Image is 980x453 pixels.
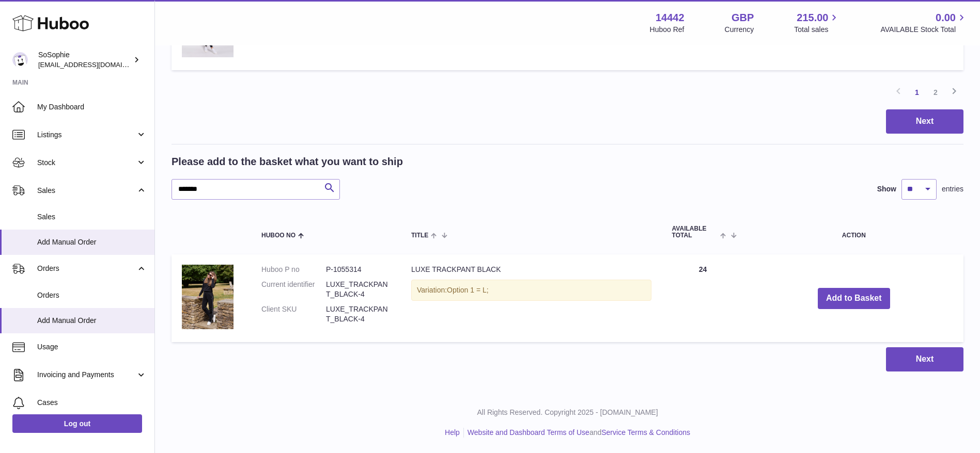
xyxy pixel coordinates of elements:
span: 0.00 [936,11,956,25]
span: AVAILABLE Stock Total [880,25,968,35]
div: Huboo Ref [650,25,685,35]
span: [EMAIL_ADDRESS][DOMAIN_NAME] [38,60,152,69]
div: Variation: [411,280,651,301]
p: All Rights Reserved. Copyright 2025 - [DOMAIN_NAME] [163,408,972,417]
td: LUXE TRACKPANT BLACK [401,254,662,342]
span: Cases [37,398,147,408]
dt: Client SKU [261,304,326,324]
span: Option 1 = L; [447,286,489,294]
strong: GBP [732,11,754,25]
a: Help [445,428,460,436]
span: 215.00 [797,11,828,25]
label: Show [877,184,896,194]
dd: P-1055314 [326,265,391,274]
a: Website and Dashboard Terms of Use [468,428,589,436]
dt: Current identifier [261,280,326,299]
span: Add Manual Order [37,237,147,247]
span: Sales [37,212,147,222]
a: 215.00 Total sales [794,11,840,35]
span: My Dashboard [37,102,147,112]
span: Title [411,232,428,239]
a: 2 [926,83,945,102]
span: Invoicing and Payments [37,370,136,380]
a: Service Terms & Conditions [601,428,690,436]
button: Next [886,347,963,371]
div: SoSophie [38,50,131,70]
td: 24 [662,254,744,342]
dt: Huboo P no [261,265,326,274]
li: and [464,428,690,438]
span: Orders [37,290,147,300]
th: Action [744,215,963,249]
button: Add to Basket [818,288,890,309]
span: Orders [37,264,136,273]
span: Huboo no [261,232,295,239]
img: LUXE TRACKPANT BLACK [182,265,234,329]
span: AVAILABLE Total [672,225,718,239]
img: internalAdmin-14442@internal.huboo.com [12,52,28,68]
span: entries [942,184,963,194]
div: Currency [725,25,754,35]
dd: LUXE_TRACKPANT_BLACK-4 [326,304,391,324]
span: Add Manual Order [37,316,147,326]
a: 1 [908,83,926,102]
strong: 14442 [656,11,685,25]
h2: Please add to the basket what you want to ship [172,155,403,169]
dd: LUXE_TRACKPANT_BLACK-4 [326,280,391,299]
span: Usage [37,342,147,352]
span: Sales [37,186,136,196]
button: Next [886,109,963,134]
a: 0.00 AVAILABLE Stock Total [880,11,968,35]
a: Log out [12,414,142,433]
span: Total sales [794,25,840,35]
span: Stock [37,158,136,168]
span: Listings [37,130,136,140]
